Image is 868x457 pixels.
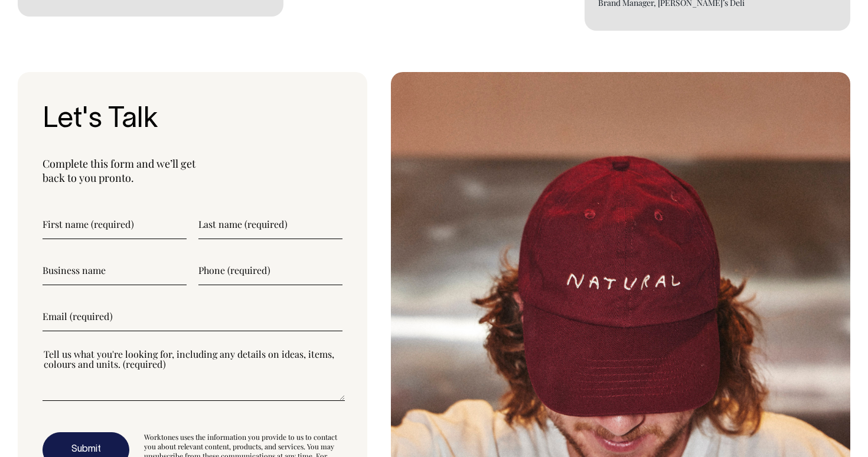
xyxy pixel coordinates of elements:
[43,210,187,239] input: First name (required)
[198,210,342,239] input: Last name (required)
[198,256,342,285] input: Phone (required)
[43,302,342,331] input: Email (required)
[43,105,342,136] h3: Let's Talk
[43,156,342,185] p: Complete this form and we’ll get back to you pronto.
[43,256,187,285] input: Business name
